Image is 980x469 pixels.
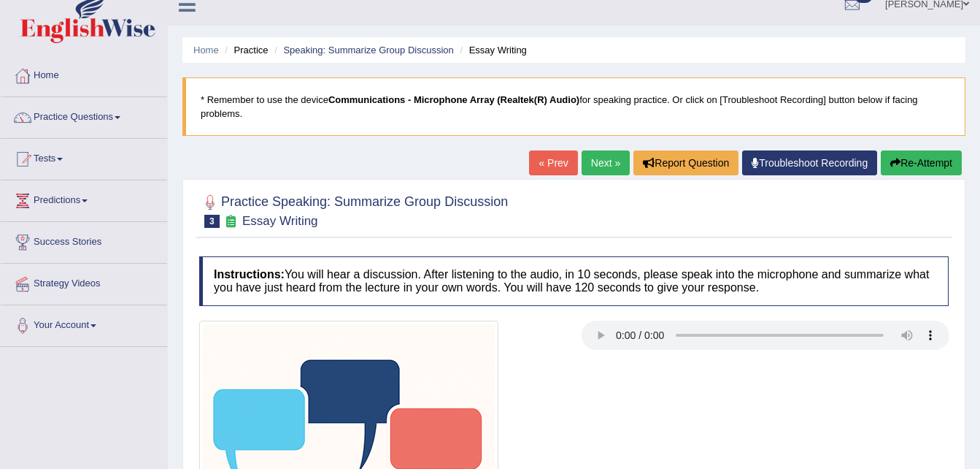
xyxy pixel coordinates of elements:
a: Practice Questions [1,97,167,134]
b: Communications - Microphone Array (Realtek(R) Audio) [328,94,579,105]
a: Predictions [1,180,167,217]
h4: You will hear a discussion. After listening to the audio, in 10 seconds, please speak into the mi... [199,256,949,305]
b: Instructions: [214,268,285,281]
a: Success Stories [1,222,167,259]
button: Re-Attempt [881,150,962,175]
span: 3 [204,215,220,228]
a: Home [193,45,219,56]
a: Troubleshoot Recording [742,150,877,175]
small: Essay Writing [242,214,318,228]
li: Essay Writing [456,43,526,57]
a: Your Account [1,305,167,342]
a: Home [1,56,167,92]
a: Strategy Videos [1,264,167,300]
a: Next » [582,150,630,175]
blockquote: * Remember to use the device for speaking practice. Or click on [Troubleshoot Recording] button b... [182,77,965,136]
a: Tests [1,139,167,175]
li: Practice [221,43,268,57]
a: Speaking: Summarize Group Discussion [283,45,453,56]
small: Exam occurring question [223,215,239,229]
h2: Practice Speaking: Summarize Group Discussion [199,191,508,228]
a: « Prev [529,150,577,175]
button: Report Question [633,150,738,175]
